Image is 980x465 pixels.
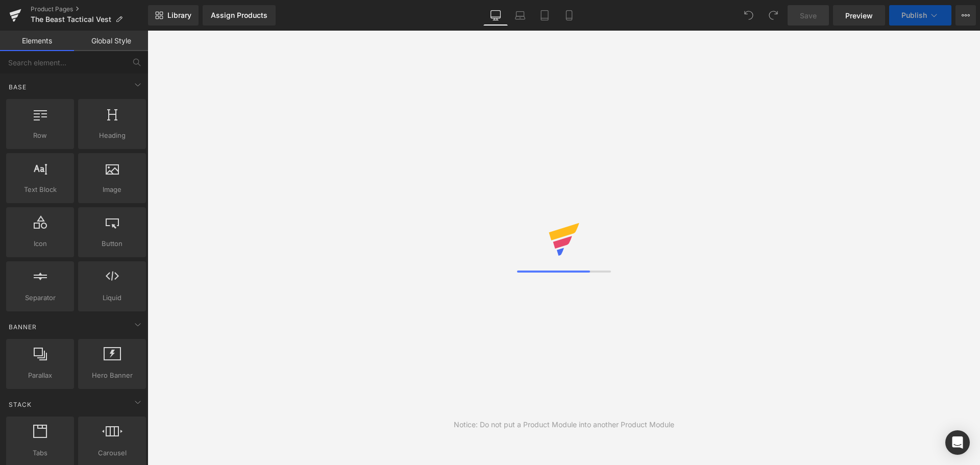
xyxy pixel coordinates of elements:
span: Parallax [9,370,71,381]
span: Base [8,82,28,92]
button: More [955,5,976,26]
span: Library [167,11,191,20]
a: New Library [148,5,199,26]
button: Undo [739,5,759,26]
a: Preview [833,5,885,26]
span: Text Block [9,184,71,195]
span: Banner [8,322,38,332]
span: Publish [901,11,927,19]
span: Carousel [81,448,143,458]
span: Hero Banner [81,370,143,381]
button: Publish [889,5,951,26]
span: The Beast Tactical Vest [31,15,111,23]
span: Stack [8,400,33,409]
div: Notice: Do not put a Product Module into another Product Module [454,419,674,430]
span: Row [9,130,71,141]
span: Button [81,238,143,249]
span: Save [800,10,817,21]
span: Icon [9,238,71,249]
a: Product Pages [31,5,148,13]
a: Mobile [557,5,581,26]
span: Separator [9,292,71,303]
a: Laptop [508,5,532,26]
div: Open Intercom Messenger [945,430,970,455]
div: Assign Products [211,11,267,19]
span: Preview [845,10,873,21]
a: Global Style [74,31,148,51]
span: Image [81,184,143,195]
span: Liquid [81,292,143,303]
span: Heading [81,130,143,141]
a: Desktop [483,5,508,26]
button: Redo [763,5,783,26]
a: Tablet [532,5,557,26]
span: Tabs [9,448,71,458]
